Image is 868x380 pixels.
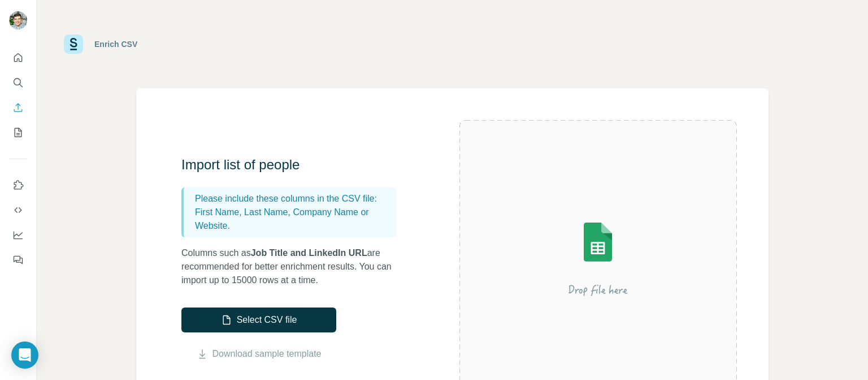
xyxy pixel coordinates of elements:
[195,192,392,206] p: Please include these columns in the CSV file:
[181,308,336,332] button: Select CSV file
[9,72,27,93] button: Search
[496,190,700,326] img: Surfe Illustration - Drop file here or select below
[251,248,367,258] span: Job Title and LinkedIn URL
[9,97,27,118] button: Enrich CSV
[9,11,27,29] img: Avatar
[195,206,392,233] p: First Name, Last Name, Company Name or Website.
[181,156,407,174] h3: Import list of people
[9,122,27,143] button: My lists
[9,48,27,68] button: Quick start
[9,175,27,195] button: Use Surfe on LinkedIn
[212,347,322,361] a: Download sample template
[9,225,27,245] button: Dashboard
[11,341,38,369] div: Open Intercom Messenger
[9,250,27,270] button: Feedback
[64,35,83,54] img: Surfe Logo
[9,200,27,220] button: Use Surfe API
[181,246,407,287] p: Columns such as are recommended for better enrichment results. You can import up to 15000 rows at...
[94,39,137,50] div: Enrich CSV
[181,347,336,361] button: Download sample template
